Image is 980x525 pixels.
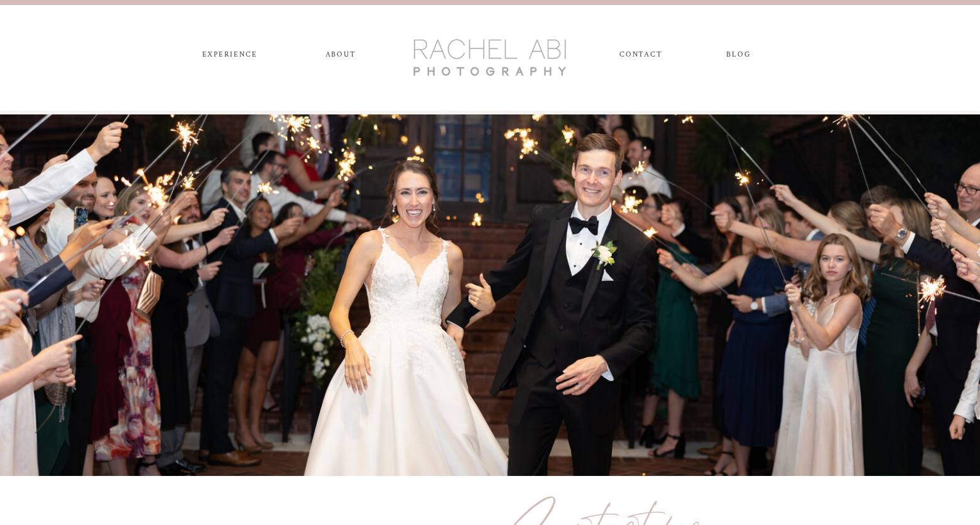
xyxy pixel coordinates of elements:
[323,50,358,64] a: ABOUT
[619,50,661,64] a: CONTACT
[197,50,263,64] a: experience
[716,50,761,64] a: blog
